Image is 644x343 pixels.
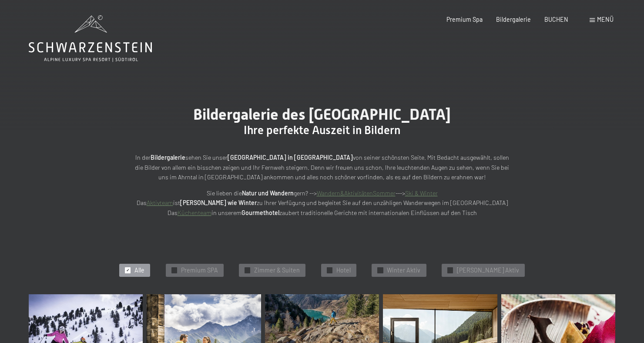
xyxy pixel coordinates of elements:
strong: Natur und Wandern [242,189,294,197]
a: Küchenteam [178,209,211,216]
strong: Bildergalerie [151,154,185,161]
a: Aktivteam [147,199,173,206]
span: [PERSON_NAME] Aktiv [457,266,519,275]
span: Hotel [336,266,351,275]
strong: Gourmethotel [241,209,279,216]
span: ✓ [379,268,382,273]
strong: [PERSON_NAME] wie Winter [180,199,257,206]
span: Menü [597,16,614,23]
p: In der sehen Sie unser von seiner schönsten Seite. Mit Bedacht ausgewählt, sollen die Bilder von ... [131,153,513,182]
a: Wandern&AktivitätenSommer [317,189,396,197]
span: Einwilligung Marketing* [238,192,309,201]
a: Bildergalerie [496,16,531,23]
span: Alle [134,266,144,275]
span: Zimmer & Suiten [254,266,300,275]
span: Bildergalerie des [GEOGRAPHIC_DATA] [193,105,451,123]
span: Winter Aktiv [387,266,420,275]
span: ✓ [126,268,130,273]
span: Premium SPA [181,266,218,275]
p: Sie lieben die gern? --> ---> Das ist zu Ihrer Verfügung und begleitet Sie auf den unzähligen Wan... [131,188,513,218]
a: Ski & Winter [405,189,438,197]
span: ✓ [172,268,176,273]
img: Bildergalerie [265,294,379,343]
strong: [GEOGRAPHIC_DATA] in [GEOGRAPHIC_DATA] [228,154,353,161]
span: Ihre perfekte Auszeit in Bildern [244,124,400,137]
a: Premium Spa [446,16,483,23]
span: ✓ [448,268,452,273]
span: ✓ [328,268,331,273]
span: ✓ [246,268,249,273]
a: BUCHEN [544,16,568,23]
